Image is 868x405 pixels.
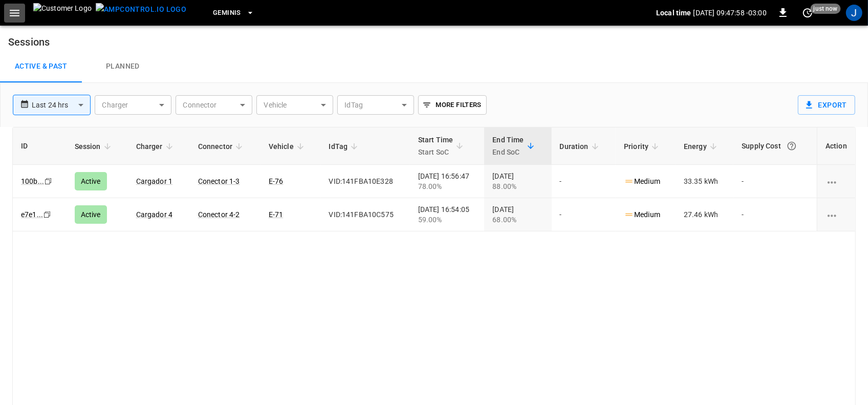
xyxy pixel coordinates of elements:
[492,171,543,191] div: [DATE]
[492,134,524,158] div: End Time
[44,176,54,187] div: copy
[733,198,817,231] td: -
[418,134,467,158] span: Start TimeStart SoC
[13,127,67,165] th: ID
[418,204,476,225] div: [DATE] 16:54:05
[826,209,847,220] div: charging session options
[783,137,801,155] button: The cost of your charging session based on your supply rates
[198,177,240,185] a: Conector 1-3
[846,5,862,21] div: profile-icon
[733,165,817,198] td: -
[21,177,44,185] a: 100b...
[321,165,410,198] td: VID:141FBA10E328
[624,209,660,220] p: Medium
[624,176,660,187] p: Medium
[676,198,733,231] td: 27.46 kWh
[624,140,662,153] span: Priority
[75,172,107,190] div: Active
[21,210,43,219] a: e7e1...
[75,205,107,224] div: Active
[75,140,114,153] span: Session
[209,3,258,23] button: Geminis
[136,177,173,185] a: Cargador 1
[32,95,91,115] div: Last 24 hrs
[811,4,841,14] span: just now
[418,134,453,158] div: Start Time
[492,134,537,158] span: End TimeEnd SoC
[321,198,410,231] td: VID:141FBA10C575
[418,181,476,191] div: 78.00%
[96,3,186,16] img: ampcontrol.io logo
[33,3,92,23] img: Customer Logo
[198,140,246,153] span: Connector
[693,8,767,18] p: [DATE] 09:47:58 -03:00
[418,146,453,158] p: Start SoC
[269,177,284,185] a: E-76
[492,181,543,191] div: 88.00%
[269,140,307,153] span: Vehicle
[329,140,361,153] span: IdTag
[492,215,543,225] div: 68.00%
[418,215,476,225] div: 59.00%
[198,210,240,219] a: Conector 4-2
[136,140,176,153] span: Charger
[13,127,855,231] table: sessions table
[560,140,602,153] span: Duration
[269,210,284,219] a: E-71
[492,204,543,225] div: [DATE]
[798,95,855,115] button: Export
[799,5,816,21] button: set refresh interval
[817,127,855,165] th: Action
[82,50,164,83] a: Planned
[552,198,616,231] td: -
[656,8,691,18] p: Local time
[418,95,486,115] button: More Filters
[136,210,173,219] a: Cargador 4
[213,7,241,19] span: Geminis
[492,146,524,158] p: End SoC
[676,165,733,198] td: 33.35 kWh
[684,140,720,153] span: Energy
[418,171,476,191] div: [DATE] 16:56:47
[826,176,847,186] div: charging session options
[42,209,53,220] div: copy
[552,165,616,198] td: -
[742,137,809,155] div: Supply Cost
